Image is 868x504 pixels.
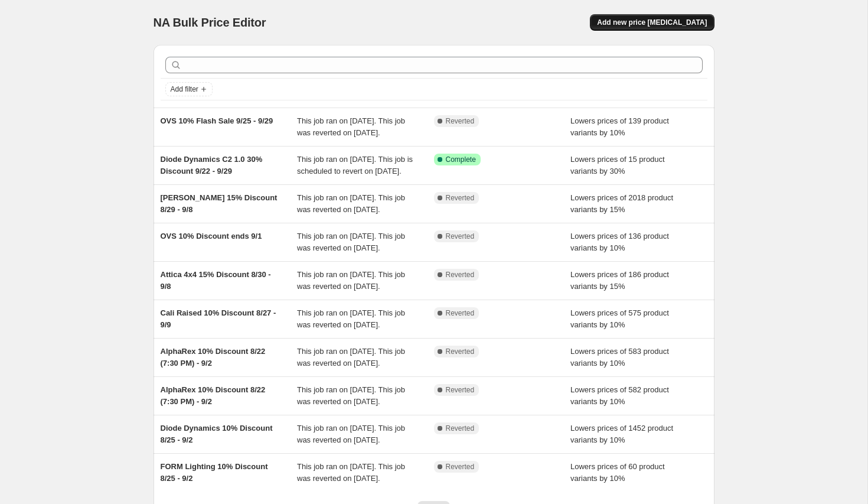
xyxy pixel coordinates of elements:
[171,84,198,94] span: Add filter
[165,82,213,96] button: Add filter
[570,424,673,444] span: Lowers prices of 1452 product variants by 10%
[297,116,405,137] span: This job ran on [DATE]. This job was reverted on [DATE].
[446,385,475,395] span: Reverted
[297,155,413,175] span: This job ran on [DATE]. This job is scheduled to revert on [DATE].
[446,116,475,126] span: Reverted
[590,14,714,31] button: Add new price [MEDICAL_DATA]
[161,462,268,483] span: FORM Lighting 10% Discount 8/25 - 9/2
[297,308,405,329] span: This job ran on [DATE]. This job was reverted on [DATE].
[570,347,669,368] span: Lowers prices of 583 product variants by 10%
[297,193,405,214] span: This job ran on [DATE]. This job was reverted on [DATE].
[570,462,665,483] span: Lowers prices of 60 product variants by 10%
[161,116,273,125] span: OVS 10% Flash Sale 9/25 - 9/29
[161,232,262,240] span: OVS 10% Discount ends 9/1
[446,347,475,356] span: Reverted
[597,18,707,27] span: Add new price [MEDICAL_DATA]
[297,385,405,406] span: This job ran on [DATE]. This job was reverted on [DATE].
[161,347,266,368] span: AlphaRex 10% Discount 8/22 (7:30 PM) - 9/2
[446,155,476,164] span: Complete
[161,424,273,444] span: Diode Dynamics 10% Discount 8/25 - 9/2
[297,270,405,291] span: This job ran on [DATE]. This job was reverted on [DATE].
[161,193,278,214] span: [PERSON_NAME] 15% Discount 8/29 - 9/8
[297,232,405,252] span: This job ran on [DATE]. This job was reverted on [DATE].
[161,308,276,329] span: Cali Raised 10% Discount 8/27 - 9/9
[446,424,475,433] span: Reverted
[446,462,475,472] span: Reverted
[446,232,475,241] span: Reverted
[446,308,475,318] span: Reverted
[570,270,669,291] span: Lowers prices of 186 product variants by 15%
[570,193,673,214] span: Lowers prices of 2018 product variants by 15%
[297,424,405,444] span: This job ran on [DATE]. This job was reverted on [DATE].
[570,385,669,406] span: Lowers prices of 582 product variants by 10%
[570,232,669,252] span: Lowers prices of 136 product variants by 10%
[446,193,475,203] span: Reverted
[161,270,271,291] span: Attica 4x4 15% Discount 8/30 - 9/8
[570,155,665,175] span: Lowers prices of 15 product variants by 30%
[570,116,669,137] span: Lowers prices of 139 product variants by 10%
[297,347,405,368] span: This job ran on [DATE]. This job was reverted on [DATE].
[570,308,669,329] span: Lowers prices of 575 product variants by 10%
[154,16,266,29] span: NA Bulk Price Editor
[297,462,405,483] span: This job ran on [DATE]. This job was reverted on [DATE].
[161,385,266,406] span: AlphaRex 10% Discount 8/22 (7:30 PM) - 9/2
[161,155,263,175] span: Diode Dynamics C2 1.0 30% Discount 9/22 - 9/29
[446,270,475,279] span: Reverted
